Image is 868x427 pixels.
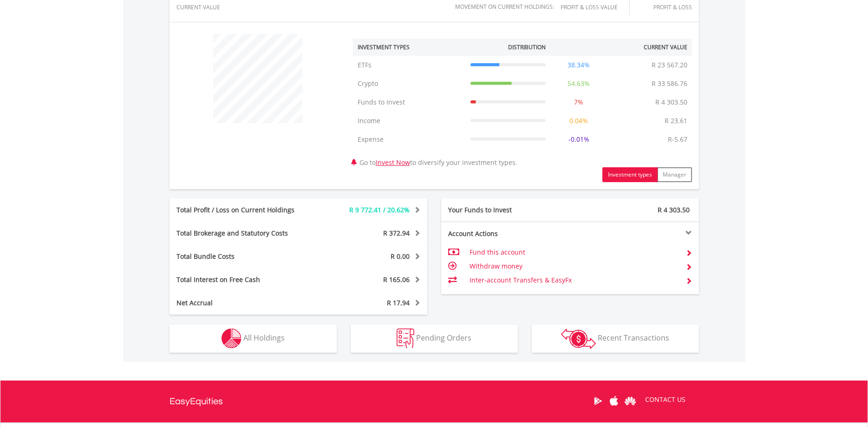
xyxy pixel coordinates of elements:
td: Withdraw money [470,259,678,273]
td: Crypto [353,74,466,93]
span: R 0.00 [391,252,410,261]
span: R 165.06 [383,275,410,284]
button: Investment types [602,167,658,182]
td: ETFs [353,56,466,74]
a: Apple [606,387,622,415]
td: 54.63% [550,74,607,93]
div: Your Funds to Invest [441,205,570,215]
td: Fund this account [470,245,678,259]
span: R 9 772.41 / 20.62% [349,205,410,214]
div: Profit & Loss [641,4,692,10]
th: Investment Types [353,39,466,56]
img: pending_instructions-wht.png [397,328,414,348]
button: Pending Orders [351,325,518,353]
img: holdings-wht.png [222,328,241,348]
button: Recent Transactions [532,325,699,353]
div: Movement on Current Holdings: [455,4,554,10]
div: Total Brokerage and Statutory Costs [170,229,320,238]
td: Funds to Invest [353,93,466,112]
td: Expense [353,130,466,149]
td: R 33 586.76 [647,74,692,93]
a: Invest Now [376,158,410,167]
div: Net Accrual [170,298,320,308]
span: R 4 303.50 [658,205,690,214]
td: R 23 567.20 [647,56,692,74]
td: 38.34% [550,56,607,74]
th: Current Value [607,39,692,56]
div: CURRENT VALUE [176,4,239,10]
img: transactions-zar-wht.png [561,328,596,349]
div: Go to to diversify your investment types. [346,29,699,182]
td: Inter-account Transfers & EasyFx [470,273,678,287]
td: Income [353,112,466,130]
a: EasyEquities [170,381,223,422]
td: 7% [550,93,607,112]
span: Pending Orders [416,333,471,343]
div: Total Profit / Loss on Current Holdings [170,205,320,215]
td: R 4 303.50 [651,93,692,112]
button: Manager [657,167,692,182]
div: Total Interest on Free Cash [170,275,320,284]
button: All Holdings [170,325,337,353]
div: Total Bundle Costs [170,252,320,261]
td: R-5.67 [663,130,692,149]
div: Account Actions [441,229,570,238]
a: Huawei [622,387,639,415]
span: R 17.94 [387,298,410,307]
a: CONTACT US [639,387,692,413]
a: Google Play [590,387,606,415]
div: Distribution [508,43,546,51]
td: -0.01% [550,130,607,149]
div: Profit & Loss Value [559,4,629,10]
td: R 23.61 [660,112,692,130]
span: Recent Transactions [598,333,669,343]
span: R 372.94 [383,229,410,237]
td: 0.04% [550,112,607,130]
span: All Holdings [243,333,285,343]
